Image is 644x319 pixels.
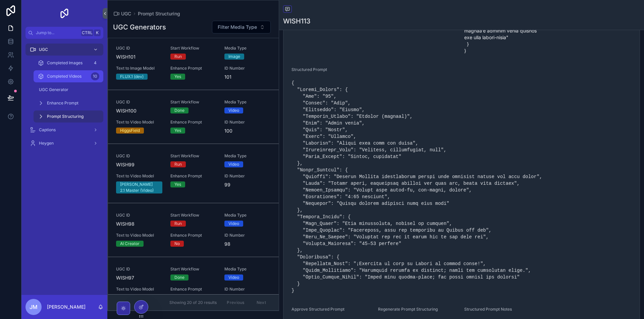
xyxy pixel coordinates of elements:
span: Heygen [39,141,54,146]
span: Enhance Prompt [170,119,217,125]
a: UGC IDWISH100Start WorkflowDoneMedia TypeVideoText to Video ModelHiggsFieldEnhance PromptYesID Nu... [108,90,279,144]
div: scrollable content [21,39,107,158]
span: UGC ID [116,99,162,105]
span: Media Type [224,266,271,272]
span: 101 [224,74,271,80]
a: UGC IDWISH101Start WorkflowRunMedia TypeImageText to Image ModelFLUX.1 (dev)Enhance PromptYesID N... [108,36,279,90]
span: Approve Structured Prompt [291,307,344,312]
div: 10 [91,72,99,80]
span: Media Type [224,153,271,159]
span: Text to Video Model [116,119,162,125]
div: Video [228,107,239,113]
div: Image [228,54,240,60]
span: WISH99 [116,161,162,168]
span: ID Number [224,66,271,71]
span: ID Number [224,173,271,179]
span: Start Workflow [170,99,217,105]
div: Run [174,54,182,60]
span: Enhance Prompt [170,233,217,238]
span: WISH98 [116,221,162,227]
span: Structured Prompt [291,67,327,72]
div: Run [174,221,182,227]
div: Done [174,107,184,113]
a: UGC IDWISH99Start WorkflowRunMedia TypeVideoText to Video Model[PERSON_NAME] 2.1 Master (Video)En... [108,144,279,203]
div: HiggsField [120,128,140,134]
span: Enhance Prompt [170,287,217,292]
button: Jump to...CtrlK [25,27,103,39]
a: UGC Generator [34,84,103,96]
span: WISH101 [116,54,162,60]
a: Completed Images4 [34,57,103,69]
span: Completed Videos [47,74,82,79]
span: Structured Prompt Notes [464,307,512,312]
span: Text to Video Model [116,287,162,292]
a: Heygen [25,137,103,149]
span: Ctrl [81,29,93,36]
span: Start Workflow [170,213,217,218]
a: Captions [25,124,103,136]
span: Showing 20 of 20 results [169,300,217,305]
span: JM [30,303,38,311]
div: Video [228,161,239,167]
span: Media Type [224,213,271,218]
span: ID Number [224,287,271,292]
span: Enhance Prompt [170,66,217,71]
span: Prompt Structuring [47,114,84,119]
span: UGC ID [116,213,162,218]
a: Prompt Structuring [34,110,103,123]
span: Enhance Prompt [47,100,78,106]
span: Filter Media Type [218,24,257,30]
img: App logo [59,8,70,19]
span: UGC ID [116,46,162,51]
span: ID Number [224,233,271,238]
button: Select Button [212,21,271,33]
div: Done [174,274,184,281]
a: Completed Videos10 [34,70,103,82]
a: UGC [113,10,131,17]
span: Regenerate Prompt Structuring [378,307,438,312]
span: Enhance Prompt [170,173,217,179]
a: Prompt Structuring [138,10,180,17]
span: Start Workflow [170,153,217,159]
div: AI Creator [120,241,140,247]
span: UGC Generator [39,87,68,92]
span: Start Workflow [170,266,217,272]
div: Video [228,221,239,227]
div: Yes [174,181,181,187]
a: UGC IDWISH97Start WorkflowDoneMedia TypeVideoText to Video ModelAI CreatorEnhance PromptNoID Numb... [108,257,279,311]
div: Video [228,274,239,281]
span: 98 [224,241,271,247]
div: FLUX.1 (dev) [120,74,144,80]
div: 4 [91,59,99,67]
span: K [95,30,100,35]
span: UGC [121,10,131,17]
a: UGC IDWISH98Start WorkflowRunMedia TypeVideoText to Video ModelAI CreatorEnhance PromptNoID Number98 [108,203,279,257]
div: Run [174,161,182,167]
span: WISH97 [116,274,162,281]
a: UGC [25,44,103,56]
a: Enhance Prompt [34,97,103,109]
span: Media Type [224,99,271,105]
div: Yes [174,128,181,134]
span: Captions [39,127,56,133]
span: Completed Images [47,60,83,66]
span: UGC ID [116,266,162,272]
span: Text to Image Model [116,66,162,71]
div: Yes [174,74,181,80]
span: 100 [224,128,271,134]
span: Media Type [224,46,271,51]
span: 99 [224,181,271,188]
span: Text to Video Model [116,233,162,238]
span: UGC ID [116,153,162,159]
p: [PERSON_NAME] [47,304,86,310]
span: Jump to... [36,30,78,35]
span: Text to Video Model [116,173,162,179]
div: No [174,241,180,247]
div: { "Loremi_Dolors": { "Ame": "95", "Consec": "Adip", "Elitseddo": "Eiusmo", "Temporin_Utlabo": "Et... [291,80,632,294]
div: [PERSON_NAME] 2.1 Master (Video) [120,181,158,193]
span: Start Workflow [170,46,217,51]
span: WISH100 [116,107,162,114]
h1: UGC Generators [113,22,166,32]
span: ID Number [224,119,271,125]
